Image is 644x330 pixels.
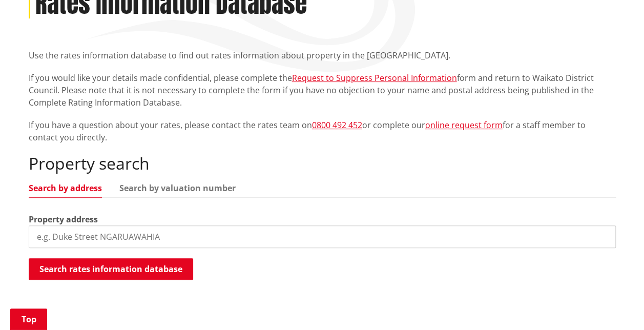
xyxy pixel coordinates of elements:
a: Request to Suppress Personal Information [292,72,457,84]
a: online request form [425,119,503,131]
p: If you would like your details made confidential, please complete the form and return to Waikato ... [29,72,616,109]
a: Search by valuation number [119,184,236,192]
h2: Property search [29,154,616,173]
a: 0800 492 452 [312,119,362,131]
a: Top [10,308,47,330]
input: e.g. Duke Street NGARUAWAHIA [29,225,616,248]
label: Property address [29,213,98,225]
button: Search rates information database [29,258,193,280]
a: Search by address [29,184,102,192]
p: If you have a question about your rates, please contact the rates team on or complete our for a s... [29,119,616,143]
p: Use the rates information database to find out rates information about property in the [GEOGRAPHI... [29,49,616,61]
